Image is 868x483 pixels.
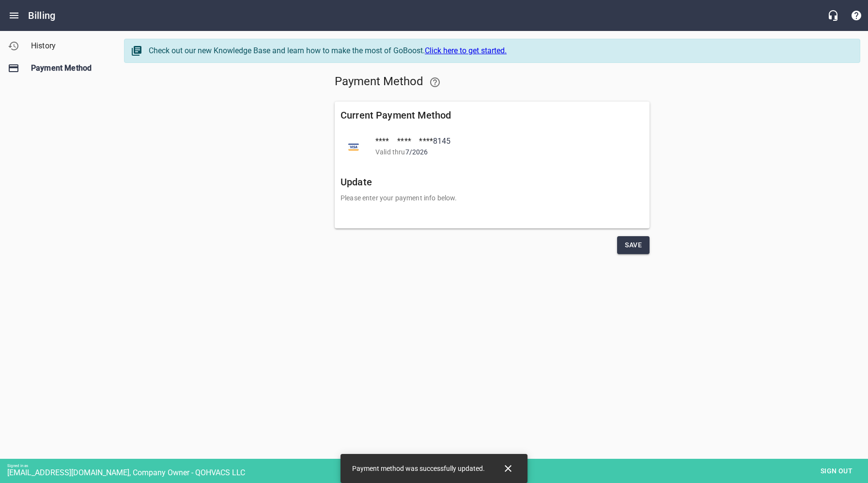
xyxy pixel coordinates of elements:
[617,236,650,254] button: Save
[341,174,644,190] h6: Update
[423,71,447,94] a: Learn how to update your payment method
[821,4,845,27] button: Live Chat
[7,468,868,477] div: [EMAIL_ADDRESS][DOMAIN_NAME], Company Owner - QOHVACS LLC
[352,465,485,472] span: Payment method was successfully updated.
[341,211,644,223] iframe: Secure card payment input frame
[2,4,26,27] button: Open drawer
[625,239,642,251] span: Save
[496,457,520,480] button: Close
[341,193,644,203] p: Please enter your payment info below.
[31,40,105,52] span: History
[816,465,857,477] span: Sign out
[405,148,428,156] span: 7 / 2026
[149,45,850,57] div: Check out our new Knowledge Base and learn how to make the most of GoBoost.
[433,136,451,146] span: 8145
[425,46,507,55] a: Click here to get started.
[31,62,105,74] span: Payment Method
[812,462,861,480] button: Sign out
[341,107,644,123] h6: Current Payment Method
[335,71,650,94] h5: Payment Method
[375,147,628,157] p: Valid thru
[28,8,55,23] h6: Billing
[845,4,868,27] button: Support Portal
[7,464,868,468] div: Signed in as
